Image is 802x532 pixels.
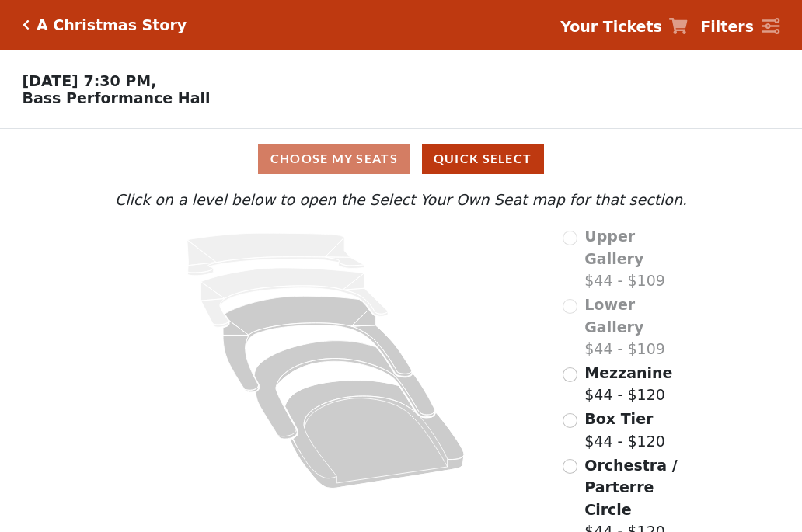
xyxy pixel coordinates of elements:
span: Lower Gallery [584,296,643,336]
label: $44 - $120 [584,408,665,452]
a: Click here to go back to filters [23,19,30,30]
label: $44 - $120 [584,362,672,406]
strong: Filters [700,18,754,35]
a: Your Tickets [560,16,688,38]
strong: Your Tickets [560,18,662,35]
label: $44 - $109 [584,294,691,360]
h5: A Christmas Story [37,16,187,34]
path: Upper Gallery - Seats Available: 0 [187,233,364,276]
span: Upper Gallery [584,228,643,267]
span: Box Tier [584,410,653,427]
span: Orchestra / Parterre Circle [584,457,677,518]
path: Orchestra / Parterre Circle - Seats Available: 241 [285,381,465,489]
button: Quick Select [422,144,544,174]
a: Filters [700,16,779,38]
p: Click on a level below to open the Select Your Own Seat map for that section. [111,189,691,211]
path: Lower Gallery - Seats Available: 0 [201,268,389,327]
span: Mezzanine [584,364,672,381]
label: $44 - $109 [584,225,691,292]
